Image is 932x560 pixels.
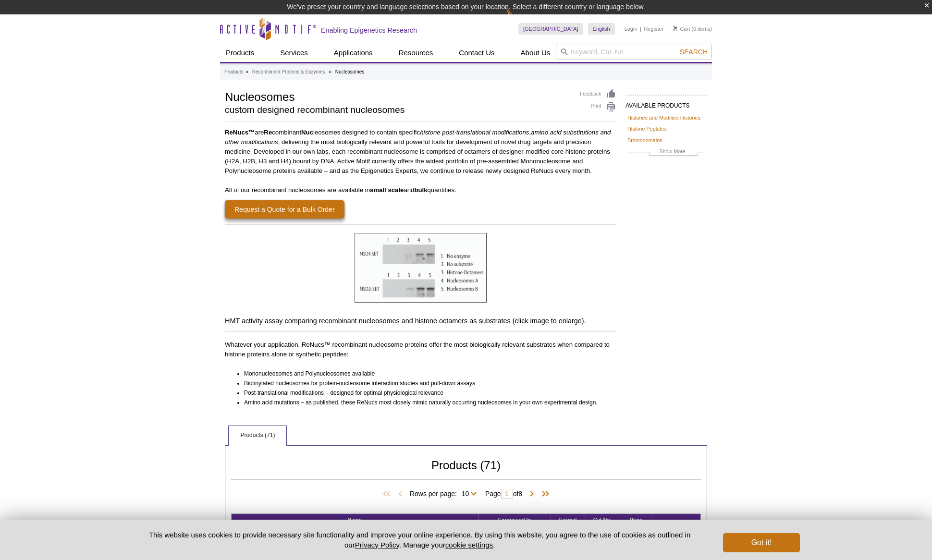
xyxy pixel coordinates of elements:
[680,48,708,56] span: Search
[335,69,365,74] li: Nucleosomes
[321,26,417,35] h2: Enabling Epigenetics Research
[625,25,638,32] a: Login
[677,48,711,56] button: Search
[329,69,331,74] li: »
[225,89,570,103] h1: Nucleosomes
[551,514,585,526] th: Format
[355,233,487,303] img: HMT activity assay comparing recombinant nucleosomes and histone octamers as substrates.
[252,68,325,76] a: Recombinant Proteins & Enzymes
[301,129,313,136] strong: Nuc
[585,514,620,526] th: Cat No.
[556,44,712,60] input: Keyword, Cat. No.
[328,44,379,62] a: Applications
[627,147,705,158] a: Show More
[370,186,404,194] strong: small scale
[244,369,607,378] li: Mononucleosomes and Polynucleosomes available
[381,489,395,499] span: First Page
[231,461,701,480] h2: Products (71)
[244,388,607,398] li: Post-translational modifications – designed for optimal physiological relevance
[515,44,556,62] a: About Us
[620,514,652,526] th: Price
[627,136,662,145] a: Bromodomains
[673,26,677,31] img: Your Cart
[132,530,707,550] p: This website uses cookies to provide necessary site functionality and improve your online experie...
[264,129,272,136] strong: Re
[355,541,399,549] a: Privacy Policy
[518,490,522,498] span: 8
[640,23,641,35] li: |
[580,102,616,112] a: Print
[420,129,529,136] i: histone post-translational modifications
[627,113,700,122] a: Histones and Modified Histones
[506,7,531,30] img: Change Here
[220,44,260,62] a: Products
[627,124,667,133] a: Histone Peptides
[225,340,616,359] p: Whatever your application, ReNucs™ recombinant nucleosome proteins offer the most biologically re...
[245,69,248,74] li: »
[527,489,537,499] span: Next Page
[395,489,405,499] span: Previous Page
[580,89,616,99] a: Feedback
[274,44,314,62] a: Services
[414,186,427,194] strong: bulk
[225,200,344,219] a: Request a Quote for a Bulk Order
[673,25,690,32] a: Cart
[673,23,712,35] li: (0 items)
[478,514,552,526] th: Expressed In
[410,488,480,498] span: Rows per page:
[518,23,583,35] a: [GEOGRAPHIC_DATA]
[225,315,616,327] h3: HMT activity assay comparing recombinant nucleosomes and histone octamers as substrates (click im...
[644,25,663,32] a: Register
[537,489,551,499] span: Last Page
[225,185,616,195] p: All of our recombinant nucleosomes are available in and quantities.
[232,514,478,526] th: Name
[225,129,255,136] strong: ReNucs™
[625,95,707,112] h2: AVAILABLE PRODUCTS
[229,426,286,445] a: Products (71)
[588,23,615,35] a: English
[445,541,493,549] button: cookie settings
[480,489,527,499] span: Page of
[225,106,570,114] h2: custom designed recombinant nucleosomes
[244,378,607,388] li: Biotinylated nucleosomes for protein-nucleosome interaction studies and pull-down assays
[723,533,800,552] button: Got it!
[244,398,607,407] li: Amino acid mutations – as published, these ReNucs most closely mimic naturally occurring nucleoso...
[393,44,439,62] a: Resources
[224,68,243,76] a: Products
[453,44,500,62] a: Contact Us
[225,128,616,176] p: are combinant leosomes designed to contain specific , , delivering the most biologically relevant...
